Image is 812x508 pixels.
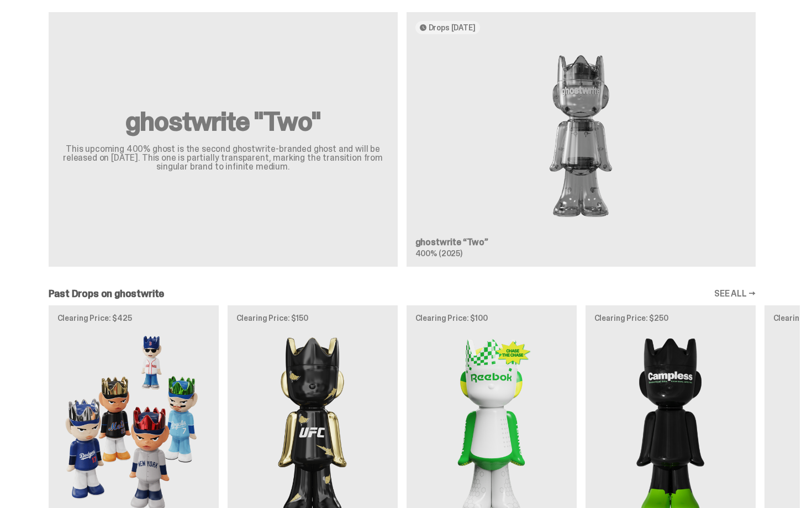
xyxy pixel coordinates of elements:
[594,314,747,322] p: Clearing Price: $250
[415,43,747,230] img: Two
[415,238,747,247] h3: ghostwrite “Two”
[57,314,210,322] p: Clearing Price: $425
[415,248,462,258] span: 400% (2025)
[415,314,568,322] p: Clearing Price: $100
[62,108,384,135] h2: ghostwrite "Two"
[49,289,165,299] h2: Past Drops on ghostwrite
[62,145,384,171] p: This upcoming 400% ghost is the second ghostwrite-branded ghost and will be released on [DATE]. T...
[429,23,476,32] span: Drops [DATE]
[236,314,389,322] p: Clearing Price: $150
[714,289,756,298] a: SEE ALL →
